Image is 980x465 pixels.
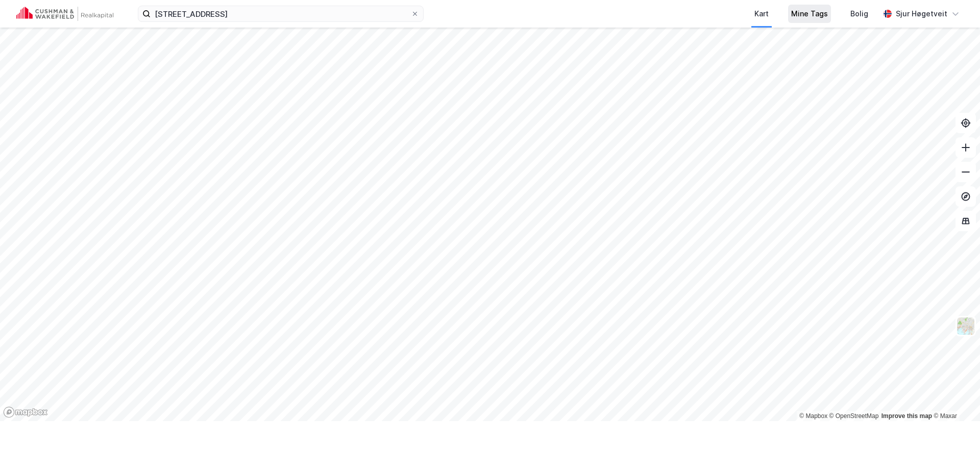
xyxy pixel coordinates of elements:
[791,8,828,20] div: Mine Tags
[934,412,957,420] a: Maxar
[829,412,879,420] a: OpenStreetMap
[3,406,48,418] a: Mapbox homepage
[956,316,975,336] img: Z
[16,7,113,21] img: cushman-wakefield-realkapital-logo.202ea83816669bd177139c58696a8fa1.svg
[850,8,868,20] div: Bolig
[929,416,980,465] div: Kontrollprogram for chat
[151,6,411,21] input: Søk på adresse, matrikkel, gårdeiere, leietakere eller personer
[754,8,769,20] div: Kart
[929,416,980,465] iframe: Chat Widget
[799,412,827,420] a: Mapbox
[881,412,932,420] a: Improve this map
[896,8,947,20] div: Sjur Høgetveit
